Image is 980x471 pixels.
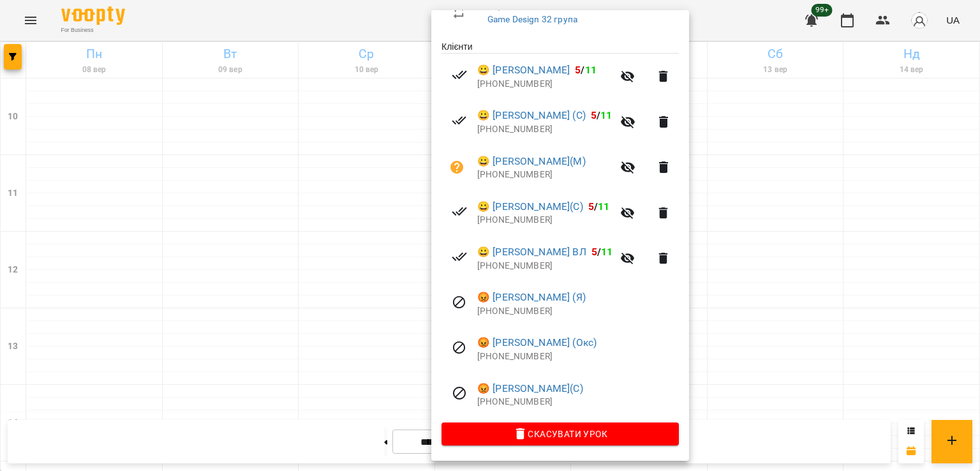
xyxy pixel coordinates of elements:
span: 11 [600,109,612,121]
button: Візит ще не сплачено. Додати оплату? [442,152,472,183]
p: [PHONE_NUMBER] [477,350,679,363]
a: 😀 [PERSON_NAME] (С) [477,108,586,123]
p: [PHONE_NUMBER] [477,260,612,273]
span: Скасувати Урок [452,426,669,442]
a: 😀 [PERSON_NAME](С) [477,199,583,214]
span: 11 [598,200,609,213]
a: 😀 [PERSON_NAME] [477,63,570,78]
b: / [575,64,597,76]
span: 5 [591,246,597,258]
p: [PHONE_NUMBER] [477,168,612,181]
span: 5 [588,200,594,213]
svg: Візит сплачено [452,204,467,219]
ul: Клієнти [442,40,679,422]
span: 5 [575,64,581,76]
svg: Візит сплачено [452,249,467,264]
svg: Візит скасовано [452,340,467,355]
svg: Візит скасовано [452,385,467,401]
a: 😀 [PERSON_NAME](М) [477,154,586,169]
b: / [591,109,612,121]
span: 5 [591,109,597,121]
a: 😀 [PERSON_NAME] ВЛ [477,244,586,260]
a: Game Design 32 група [487,14,577,24]
b: / [591,246,613,258]
button: Скасувати Урок [442,422,679,445]
span: 11 [585,64,597,76]
p: [PHONE_NUMBER] [477,305,679,318]
svg: Візит скасовано [452,295,467,310]
p: [PHONE_NUMBER] [477,78,612,91]
p: [PHONE_NUMBER] [477,123,612,136]
svg: Візит сплачено [452,113,467,128]
svg: Візит сплачено [452,67,467,82]
a: 😡 [PERSON_NAME](С) [477,381,583,396]
p: [PHONE_NUMBER] [477,214,612,227]
a: 😡 [PERSON_NAME] (Окс) [477,335,597,350]
span: 11 [601,246,612,258]
b: / [588,200,610,213]
p: [PHONE_NUMBER] [477,396,679,408]
a: 😡 [PERSON_NAME] (Я) [477,290,586,305]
